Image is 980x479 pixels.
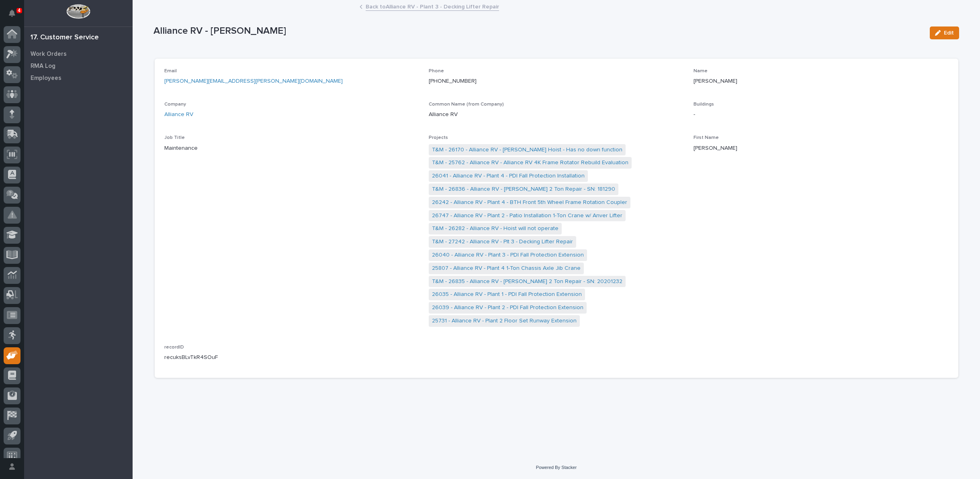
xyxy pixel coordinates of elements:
[153,25,923,37] p: Alliance RV - [PERSON_NAME]
[31,51,67,58] p: Work Orders
[694,102,714,107] span: Buildings
[4,5,20,22] button: Notifications
[432,185,615,194] a: T&M - 26836 - Alliance RV - [PERSON_NAME] 2 Ton Repair - SN: 181290
[164,102,186,107] span: Company
[432,317,577,325] a: 25731 - Alliance RV - Plant 2 Floor Set Runway Extension
[432,264,581,273] a: 25807 - Alliance RV - Plant 4 1-Ton Chassis Axle Jib Crane
[429,69,444,73] span: Phone
[432,212,622,220] a: 26747 - Alliance RV - Plant 2 - Patio Installation 1-Ton Crane w/ Anver Lifter
[930,26,959,39] button: Edit
[24,72,133,84] a: Employees
[694,135,719,140] span: First Name
[10,10,20,22] div: Notifications4
[24,60,133,72] a: RMA Log
[432,172,585,180] a: 26041 - Alliance RV - Plant 4 - PDI Fall Protection Installation
[694,69,708,73] span: Name
[164,345,184,350] span: recordID
[31,33,99,42] div: 17. Customer Service
[164,69,177,73] span: Email
[536,465,577,470] a: Powered By Stacker
[164,110,193,119] a: Alliance RV
[432,159,628,167] a: T&M - 25762 - Alliance RV - Alliance RV 4K Frame Rotator Rebuild Evaluation
[694,110,949,119] p: -
[432,304,583,312] a: 26039 - Alliance RV - Plant 2 - PDI Fall Protection Extension
[694,144,949,153] p: [PERSON_NAME]
[432,224,559,233] a: T&M - 26282 - Alliance RV - Hoist will not operate
[66,4,90,19] img: Workspace Logo
[432,146,622,154] a: T&M - 26170 - Alliance RV - [PERSON_NAME] Hoist - Has no down function
[31,63,55,70] p: RMA Log
[432,251,584,259] a: 26040 - Alliance RV - Plant 3 - PDI Fall Protection Extension
[432,238,573,246] a: T&M - 27242 - Alliance RV - Plt 3 - Decking Lifter Repair
[18,8,20,13] p: 4
[429,78,477,84] a: [PHONE_NUMBER]
[694,77,949,86] p: [PERSON_NAME]
[31,75,61,82] p: Employees
[432,198,627,207] a: 26242 - Alliance RV - Plant 4 - BTH Front 5th Wheel Frame Rotation Coupler
[366,2,499,11] a: Back toAlliance RV - Plant 3 - Decking Lifter Repair
[164,78,343,84] a: [PERSON_NAME][EMAIL_ADDRESS][PERSON_NAME][DOMAIN_NAME]
[432,290,582,299] a: 26035 - Alliance RV - Plant 1 - PDI Fall Protection Extension
[429,110,684,119] p: Alliance RV
[164,353,419,362] p: recuksBLvTkR4SOuF
[164,144,419,153] p: Maintenance
[432,277,622,286] a: T&M - 26835 - Alliance RV - [PERSON_NAME] 2 Ton Repair - SN: 20201232
[429,135,448,140] span: Projects
[429,102,504,107] span: Common Name (from Company)
[944,29,954,37] span: Edit
[24,48,133,60] a: Work Orders
[164,135,185,140] span: Job Title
